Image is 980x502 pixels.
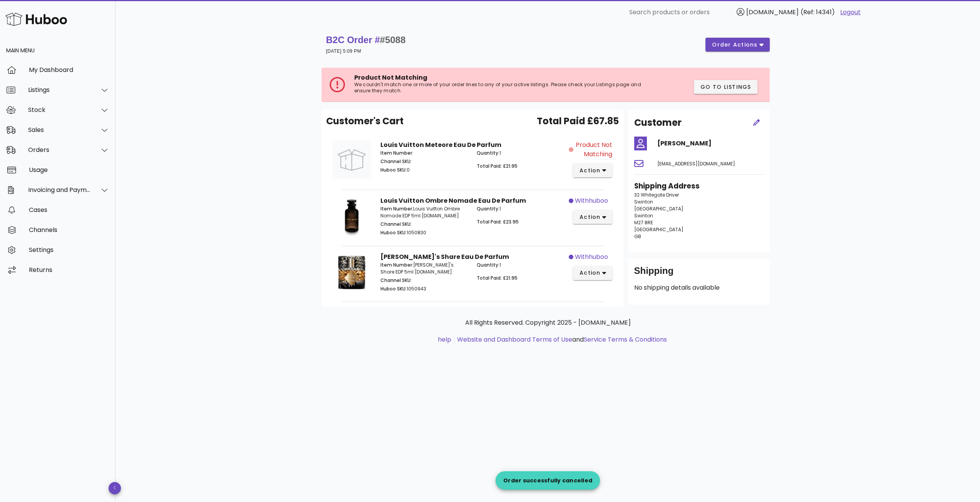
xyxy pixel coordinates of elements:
strong: Louis Vuitton Meteore Eau De Parfum [380,140,501,149]
div: Orders [28,146,91,153]
a: Logout [840,8,861,17]
a: Service Terms & Conditions [584,335,667,344]
div: Shipping [634,265,764,283]
span: [GEOGRAPHIC_DATA] [634,205,683,212]
div: My Dashboard [29,66,109,73]
h4: [PERSON_NAME] [657,139,764,148]
span: withhuboo [575,252,608,262]
button: action [573,266,613,280]
p: 1050830 [380,229,468,236]
span: Channel SKU: [380,158,412,165]
span: Huboo SKU: [380,229,407,236]
img: Product Image [332,252,371,291]
p: 0 [380,167,468,173]
span: #5088 [380,35,406,45]
div: Listings [28,86,91,93]
h2: Customer [634,116,682,130]
span: order actions [712,41,758,49]
div: Sales [28,126,91,133]
strong: Louis Vuitton Ombre Nomade Eau De Parfum [380,196,526,205]
p: All Rights Reserved. Copyright 2025 - [DOMAIN_NAME] [328,318,768,327]
span: GB [634,233,641,240]
img: Huboo Logo [5,11,67,27]
img: Product Image [332,196,371,235]
span: Swinton [634,212,653,219]
strong: B2C Order # [326,35,406,45]
p: 1 [477,150,564,157]
span: action [579,269,601,277]
button: Go to Listings [694,80,757,94]
p: [PERSON_NAME]'s Share EDP 5ml [DOMAIN_NAME] [380,262,468,275]
div: Invoicing and Payments [28,186,91,193]
span: Swinton [634,198,653,205]
button: order actions [705,38,769,52]
p: No shipping details available [634,283,764,292]
span: Quantity: [477,205,499,212]
div: Order successfully cancelled [496,477,600,484]
span: Item Number: [380,205,413,212]
li: and [454,335,667,344]
p: Louis Vuitton Ombre Nomade EDP 5ml [DOMAIN_NAME] [380,205,468,219]
div: Stock [28,106,91,113]
span: withhuboo [575,196,608,205]
div: Returns [29,266,109,274]
span: Item Number: [380,150,413,156]
img: Product Image [332,140,371,179]
div: Channels [29,226,109,233]
p: We couldn't match one or more of your order lines to any of your active listings. Please check yo... [354,82,656,94]
span: Channel SKU: [380,221,412,227]
span: action [579,213,601,221]
span: Huboo SKU: [380,285,407,292]
span: [EMAIL_ADDRESS][DOMAIN_NAME] [657,160,735,167]
span: action [579,167,601,175]
span: Go to Listings [700,83,751,91]
span: Customer's Cart [326,114,404,128]
span: Huboo SKU: [380,167,407,173]
p: 1050943 [380,285,468,292]
span: [GEOGRAPHIC_DATA] [634,226,683,233]
span: Quantity: [477,150,499,156]
small: [DATE] 5:09 PM [326,48,361,54]
div: Settings [29,246,109,254]
span: Total Paid: £23.95 [477,218,519,225]
button: action [573,210,613,224]
strong: [PERSON_NAME]'s Share Eau De Parfum [380,252,509,261]
span: Product Not Matching [575,140,612,159]
span: Total Paid £67.85 [537,114,619,128]
h3: Shipping Address [634,181,764,192]
a: help [438,335,451,344]
div: Usage [29,166,109,173]
span: Channel SKU: [380,277,412,284]
span: M27 8RE [634,219,653,226]
p: 1 [477,205,564,212]
button: action [573,163,613,177]
span: [DOMAIN_NAME] [746,8,799,17]
p: 1 [477,262,564,269]
span: 32 Whitegate Driver [634,192,679,198]
span: Quantity: [477,262,499,268]
span: Item Number: [380,262,413,268]
div: Cases [29,206,109,213]
span: Product Not Matching [354,73,427,82]
span: Total Paid: £21.95 [477,163,518,169]
span: (Ref: 14341) [801,8,835,17]
span: Total Paid: £21.95 [477,275,518,281]
a: Website and Dashboard Terms of Use [457,335,572,344]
